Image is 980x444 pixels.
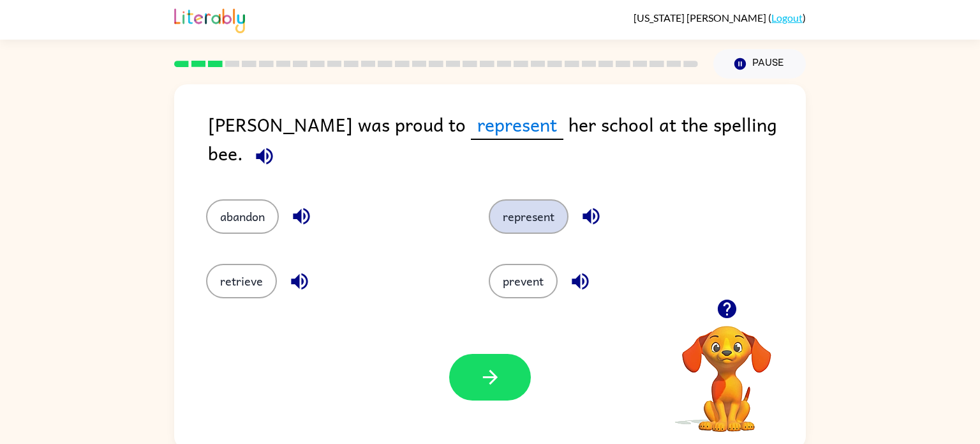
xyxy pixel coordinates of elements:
[208,110,806,174] div: [PERSON_NAME] was proud to her school at the spelling bee.
[771,11,803,24] a: Logout
[713,49,806,79] button: Pause
[206,264,277,298] button: retrieve
[663,306,791,434] video: Your browser must support playing .mp4 files to use Literably. Please try using another browser.
[489,199,568,234] button: represent
[634,11,806,24] div: ( )
[471,110,563,140] span: represent
[489,264,558,298] button: prevent
[174,5,245,33] img: Literably
[206,199,279,234] button: abandon
[634,11,768,24] span: [US_STATE] [PERSON_NAME]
